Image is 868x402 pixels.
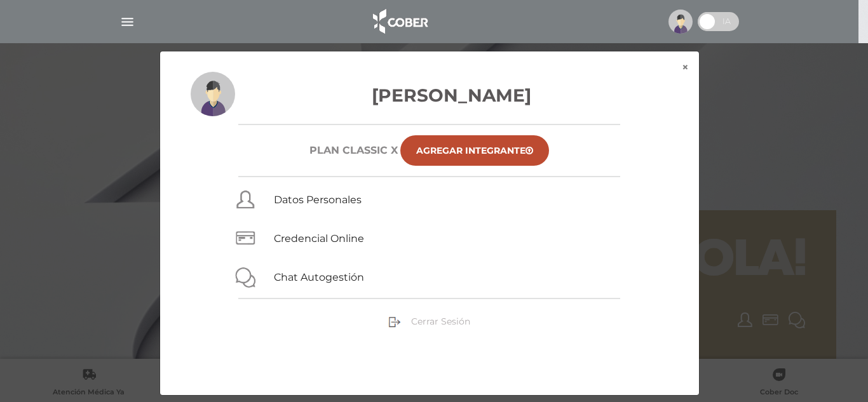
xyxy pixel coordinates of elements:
[309,144,398,156] h6: Plan CLASSIC X
[672,51,699,83] button: ×
[274,271,364,283] a: Chat Autogestión
[274,194,362,206] a: Datos Personales
[191,82,668,109] h3: [PERSON_NAME]
[274,232,364,245] a: Credencial Online
[400,135,549,166] a: Agregar Integrante
[191,72,235,116] img: profile-placeholder.svg
[119,14,135,30] img: Cober_menu-lines-white.svg
[668,10,693,34] img: profile-placeholder.svg
[388,315,470,326] a: Cerrar Sesión
[411,316,470,327] span: Cerrar Sesión
[366,6,433,37] img: logo_cober_home-white.png
[388,316,401,328] img: sign-out.png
